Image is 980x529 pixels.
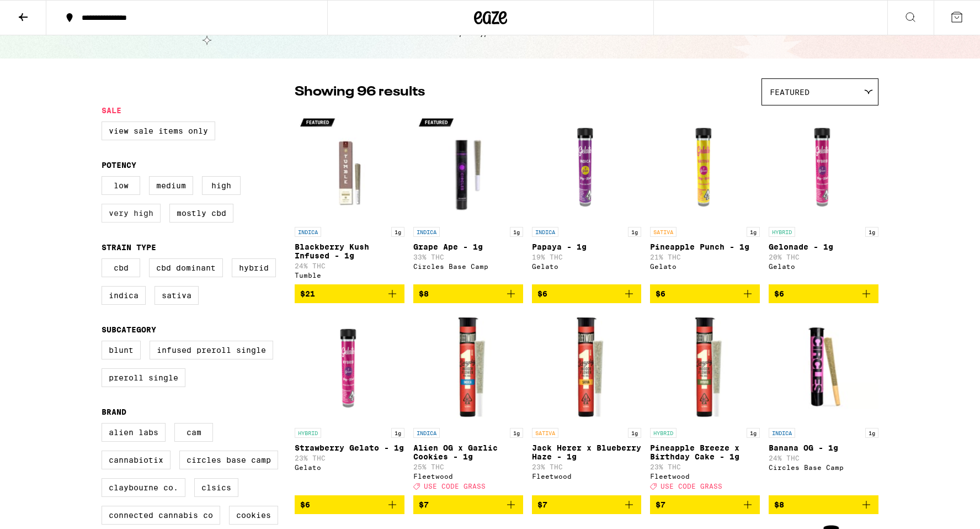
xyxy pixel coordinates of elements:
[769,312,878,495] a: Open page for Banana OG - 1g from Circles Base Camp
[295,464,404,471] div: Gelato
[295,111,404,221] img: Tumble - Blackberry Kush Infused - 1g
[650,428,677,438] p: HYBRID
[656,289,665,298] span: $6
[661,483,722,490] span: USE CODE GRASS
[532,263,642,270] div: Gelato
[532,473,642,480] div: Fleetwood
[295,111,404,284] a: Open page for Blackberry Kush Infused - 1g from Tumble
[295,83,425,102] p: Showing 96 results
[174,423,213,442] label: CAM
[769,111,878,221] img: Gelato - Gelonade - 1g
[391,227,404,237] p: 1g
[769,263,878,270] div: Gelato
[532,312,642,422] img: Fleetwood - Jack Herer x Blueberry Haze - 1g
[628,227,641,237] p: 1g
[650,463,760,470] p: 23% THC
[628,428,641,438] p: 1g
[769,227,795,237] p: HYBRID
[769,284,878,303] button: Add to bag
[532,111,642,221] img: Gelato - Papaya - 1g
[532,242,642,251] p: Papaya - 1g
[650,111,760,221] img: Gelato - Pineapple Punch - 1g
[770,88,809,97] span: Featured
[413,242,523,251] p: Grape Ape - 1g
[413,463,523,470] p: 25% THC
[102,368,185,387] label: Preroll Single
[650,495,760,514] button: Add to bag
[149,176,193,195] label: Medium
[532,463,642,470] p: 23% THC
[650,443,760,461] p: Pineapple Breeze x Birthday Cake - 1g
[295,428,321,438] p: HYBRID
[102,204,161,223] label: Very High
[232,258,276,277] label: Hybrid
[102,106,121,115] legend: Sale
[102,506,220,525] label: Connected Cannabis Co
[747,227,760,237] p: 1g
[532,443,642,461] p: Jack Herer x Blueberry Haze - 1g
[769,443,878,452] p: Banana OG - 1g
[194,478,238,497] label: CLSICS
[102,341,141,359] label: Blunt
[413,495,523,514] button: Add to bag
[295,262,404,269] p: 24% THC
[295,454,404,462] p: 23% THC
[295,495,404,514] button: Add to bag
[510,428,523,438] p: 1g
[102,243,156,252] legend: Strain Type
[650,242,760,251] p: Pineapple Punch - 1g
[865,428,878,438] p: 1g
[155,286,199,305] label: Sativa
[532,227,558,237] p: INDICA
[150,341,273,359] label: Infused Preroll Single
[295,312,404,495] a: Open page for Strawberry Gelato - 1g from Gelato
[149,258,223,277] label: CBD Dominant
[202,176,241,195] label: High
[102,258,140,277] label: CBD
[532,495,642,514] button: Add to bag
[413,473,523,480] div: Fleetwood
[102,423,166,442] label: Alien Labs
[102,286,146,305] label: Indica
[769,253,878,261] p: 20% THC
[102,325,156,334] legend: Subcategory
[295,272,404,279] div: Tumble
[769,111,878,284] a: Open page for Gelonade - 1g from Gelato
[229,506,278,525] label: Cookies
[424,483,486,490] span: USE CODE GRASS
[656,500,665,509] span: $7
[650,473,760,480] div: Fleetwood
[179,451,278,469] label: Circles Base Camp
[865,227,878,237] p: 1g
[295,242,404,260] p: Blackberry Kush Infused - 1g
[774,500,784,509] span: $8
[102,161,136,170] legend: Potency
[413,263,523,270] div: Circles Base Camp
[769,495,878,514] button: Add to bag
[769,312,878,422] img: Circles Base Camp - Banana OG - 1g
[537,289,547,298] span: $6
[102,176,140,195] label: Low
[300,289,315,298] span: $21
[169,204,233,223] label: Mostly CBD
[650,284,760,303] button: Add to bag
[532,284,642,303] button: Add to bag
[769,428,795,438] p: INDICA
[413,111,523,221] img: Circles Base Camp - Grape Ape - 1g
[413,111,523,284] a: Open page for Grape Ape - 1g from Circles Base Camp
[532,253,642,261] p: 19% THC
[413,428,440,438] p: INDICA
[102,121,215,140] label: View Sale Items Only
[300,500,310,509] span: $6
[769,454,878,462] p: 24% THC
[650,227,677,237] p: SATIVA
[747,428,760,438] p: 1g
[650,312,760,495] a: Open page for Pineapple Breeze x Birthday Cake - 1g from Fleetwood
[419,500,429,509] span: $7
[295,284,404,303] button: Add to bag
[295,312,404,422] img: Gelato - Strawberry Gelato - 1g
[532,312,642,495] a: Open page for Jack Herer x Blueberry Haze - 1g from Fleetwood
[413,253,523,261] p: 33% THC
[413,227,440,237] p: INDICA
[419,289,429,298] span: $8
